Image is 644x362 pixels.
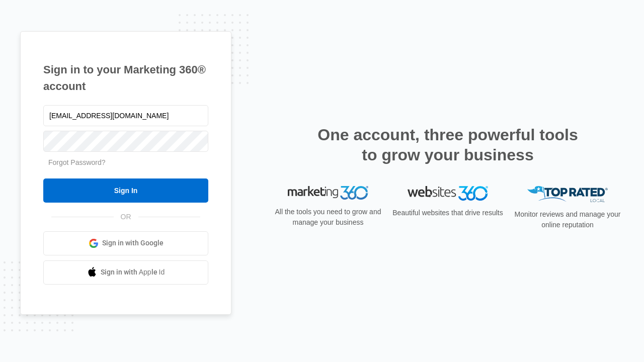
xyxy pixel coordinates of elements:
[527,186,608,203] img: Top Rated Local
[408,186,488,201] img: Websites 360
[288,186,368,200] img: Marketing 360
[48,158,106,166] a: Forgot Password?
[101,267,165,278] span: Sign in with Apple Id
[272,207,384,228] p: All the tools you need to grow and manage your business
[43,178,208,203] input: Sign In
[314,125,581,165] h2: One account, three powerful tools to grow your business
[43,105,208,126] input: Email
[511,209,624,230] p: Monitor reviews and manage your online reputation
[114,212,138,222] span: OR
[43,231,208,255] a: Sign in with Google
[43,260,208,285] a: Sign in with Apple Id
[43,61,208,95] h1: Sign in to your Marketing 360® account
[391,208,504,218] p: Beautiful websites that drive results
[102,238,164,248] span: Sign in with Google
